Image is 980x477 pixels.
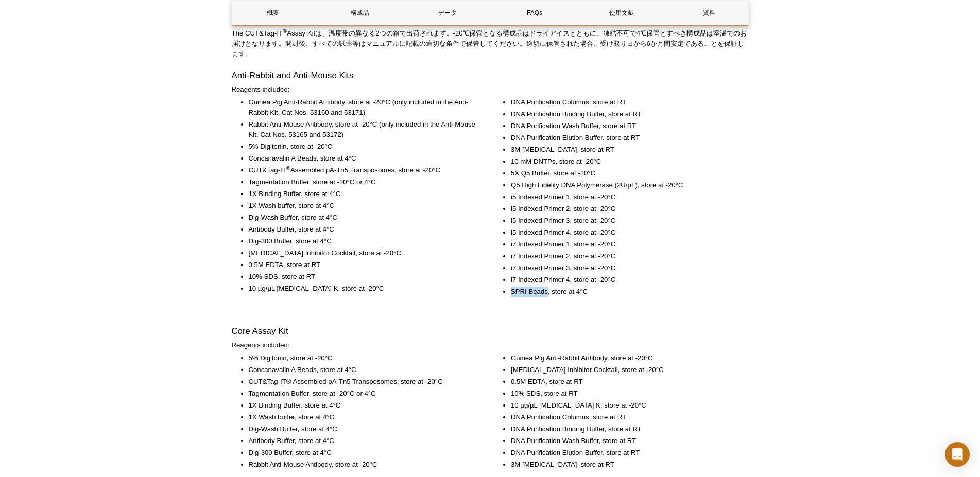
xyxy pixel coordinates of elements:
li: 5% Digitonin, store at -20°C [249,142,476,152]
li: 10 µg/µL [MEDICAL_DATA] K, store at -20°C [511,400,738,411]
li: Dig-300 Buffer, store at 4°C [249,448,476,458]
li: i7 Indexed Primer 3, store at -20°C [511,263,738,273]
li: Concanavalin A Beads, store at 4°C [249,153,476,164]
li: DNA Purification Binding Buffer, store at RT [511,424,738,434]
li: 0.5M EDTA, store at RT [249,260,476,270]
li: Q5 High Fidelity DNA Polymerase (2U/µL), store at -20°C [511,180,738,190]
li: Guinea Pig Anti-Rabbit Antibody, store at -20°C (only included in the Anti-Rabbit Kit, Cat Nos. 5... [249,97,476,118]
a: データ [406,1,488,25]
li: 3M [MEDICAL_DATA], store at RT [511,460,738,470]
li: 1X Binding Buffer, store at 4°C [249,400,476,411]
li: Dig-Wash Buffer, store at 4°C [249,424,476,434]
li: Antibody Buffer, store at 4°C [249,436,476,446]
a: 資料 [668,1,750,25]
li: 3M [MEDICAL_DATA], store at RT [511,145,738,155]
div: Open Intercom Messenger [945,442,970,467]
li: Dig-Wash Buffer, store at 4°C [249,213,476,223]
li: Dig-300 Buffer, store at 4°C [249,236,476,246]
li: i5 Indexed Primer 3, store at -20°C [511,216,738,226]
li: Guinea Pig Anti-Rabbit Antibody, store at -20°C [511,353,738,363]
a: 使用文献 [581,1,663,25]
li: SPRI Beads, store at 4°C [511,287,738,297]
li: i7 Indexed Primer 4, store at -20°C [511,275,738,285]
li: 5X Q5 Buffer, store at -20°C [511,168,738,179]
li: 10 µg/µL [MEDICAL_DATA] K, store at -20°C [249,284,476,294]
li: DNA Purification Elution Buffer, store at RT [511,448,738,458]
li: Rabbit Anti-Mouse Antibody, store at -20°C [249,460,476,470]
li: CUT&Tag-IT® Assembled pA-Tn5 Transposomes, store at -20°C [249,377,476,387]
li: DNA Purification Elution Buffer, store at RT [511,133,738,143]
li: DNA Purification Wash Buffer, store at RT [511,121,738,131]
p: Reagents included: [232,340,749,350]
li: 1X Wash buffer, store at 4°C [249,201,476,211]
li: Antibody Buffer, store at 4°C [249,224,476,235]
li: 0.5M EDTA, store at RT [511,377,738,387]
li: Tagmentation Buffer, store at -20°C or 4°C [249,388,476,399]
li: [MEDICAL_DATA] Inhibitor Cocktail, store at -20°C [511,365,738,375]
li: i7 Indexed Primer 1, store at -20°C [511,239,738,250]
li: [MEDICAL_DATA] Inhibitor Cocktail, store at -20°C [249,248,476,258]
li: i5 Indexed Primer 2, store at -20°C [511,204,738,214]
p: Reagents included: [232,84,749,95]
li: i5 Indexed Primer 4, store at -20°C [511,227,738,238]
a: 構成品 [319,1,401,25]
p: The CUT&Tag-IT Assay Kitは、温度帯の異なる2つの箱で出荷されます。-20℃保管となる構成品はドライアイスとともに、凍結不可で4℃保管とすべき構成品は室温でのお届けとなりま... [232,28,749,59]
li: Tagmentation Buffer, store at -20°C or 4°C [249,177,476,187]
li: 1X Binding Buffer, store at 4°C [249,189,476,199]
sup: ® [286,165,290,171]
li: i5 Indexed Primer 1, store at -20°C [511,192,738,202]
li: Rabbit Anti-Mouse Antibody, store at -20°C (only included in the Anti-Mouse Kit, Cat Nos. 53165 a... [249,119,476,140]
li: Concanavalin A Beads, store at 4°C [249,365,476,375]
li: DNA Purification Wash Buffer, store at RT [511,436,738,446]
a: 概要 [232,1,314,25]
a: FAQs [493,1,575,25]
sup: ® [283,28,287,34]
h3: Core Assay Kit [232,325,749,338]
h3: Anti-Rabbit and Anti-Mouse Kits [232,69,749,82]
li: DNA Purification Columns, store at RT [511,97,738,108]
li: 10 mM DNTPs, store at -20°C [511,156,738,167]
li: DNA Purification Columns, store at RT [511,412,738,422]
li: 10% SDS, store at RT [249,272,476,282]
li: CUT&Tag-IT Assembled pA-Tn5 Transposomes, store at -20°C [249,165,476,175]
li: 10% SDS, store at RT [511,388,738,399]
li: 1X Wash buffer, store at 4°C [249,412,476,422]
li: 5% Digitonin, store at -20°C [249,353,476,363]
li: DNA Purification Binding Buffer, store at RT [511,109,738,119]
li: i7 Indexed Primer 2, store at -20°C [511,251,738,261]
